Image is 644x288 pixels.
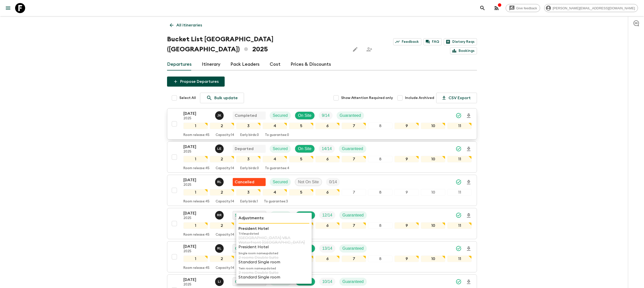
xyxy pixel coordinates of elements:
[550,6,638,10] span: [PERSON_NAME][EMAIL_ADDRESS][DOMAIN_NAME]
[342,146,363,152] p: Guaranteed
[215,179,225,183] span: Rabata Legend Mpatamali
[217,246,221,250] p: R L
[273,113,288,119] p: Secured
[466,146,472,152] svg: Download Onboarding
[329,179,337,185] p: 0 / 14
[202,58,220,70] a: Itinerary
[215,246,225,250] span: Rabata Legend Mpatamali
[315,222,340,229] div: 6
[270,58,280,70] a: Cost
[167,58,192,70] a: Departures
[233,178,266,186] div: Flash Pack cancellation
[315,123,340,129] div: 6
[238,266,309,270] p: Twin room name updated
[235,245,258,251] p: On Request
[298,113,311,119] p: On Site
[238,251,309,255] p: Single room name updated
[240,200,258,204] p: Early birds: 1
[447,156,472,162] div: 11
[238,215,309,221] p: Adjustments:
[319,145,335,153] div: Trip Fill
[210,256,234,262] div: 2
[340,113,361,119] p: Guaranteed
[238,226,309,232] p: President Hotel
[319,278,335,286] div: Trip Fill
[183,216,211,220] p: 2025
[235,113,257,119] p: Completed
[447,256,472,262] div: 11
[240,166,259,170] p: Early birds: 0
[393,38,421,45] a: Feedback
[456,279,462,285] svg: Synced Successfully
[368,189,392,196] div: 8
[456,113,462,119] svg: Synced Successfully
[444,38,477,45] a: Dietary Reqs
[238,245,309,249] p: President Hotel
[215,212,225,217] span: Roland Rau
[368,256,392,262] div: 8
[342,256,366,262] div: 7
[319,211,335,219] div: Trip Fill
[447,189,472,196] div: 11
[240,133,259,137] p: Early birds: 0
[235,212,252,218] p: Sold Out
[183,183,211,187] p: 2025
[341,95,393,100] span: Show Attention Required only
[289,156,313,162] div: 5
[456,179,462,185] svg: Synced Successfully
[368,123,392,129] div: 8
[394,156,419,162] div: 9
[3,3,13,13] button: menu
[368,222,392,229] div: 8
[273,146,288,152] p: Secured
[289,123,313,129] div: 5
[183,243,211,249] p: [DATE]
[238,275,309,279] p: Standard Single room
[447,222,472,229] div: 11
[466,113,472,119] svg: Download Onboarding
[183,111,211,117] p: [DATE]
[289,189,313,196] div: 5
[216,233,234,237] p: Capacity: 14
[342,156,366,162] div: 7
[394,222,419,229] div: 9
[350,44,360,54] button: Edit this itinerary
[394,256,419,262] div: 9
[263,123,287,129] div: 4
[273,179,288,185] p: Secured
[183,210,211,216] p: [DATE]
[183,283,211,287] p: 2025
[342,222,366,229] div: 7
[394,189,419,196] div: 9
[322,212,332,218] p: 12 / 14
[183,222,208,229] div: 1
[342,245,364,251] p: Guaranteed
[273,212,288,218] p: Secured
[298,179,319,185] p: Not On Site
[299,212,312,218] p: On Site
[167,34,346,54] h1: Bucket List [GEOGRAPHIC_DATA] ([GEOGRAPHIC_DATA]) 2025
[364,44,374,54] span: Share this itinerary
[423,38,442,45] a: FAQ
[215,113,225,117] span: Jamie Keenan
[183,189,208,196] div: 1
[456,212,462,218] svg: Synced Successfully
[183,233,210,237] p: Room release: 45
[291,58,331,70] a: Prices & Discounts
[319,112,333,120] div: Trip Fill
[322,279,332,285] p: 10 / 14
[214,95,238,101] p: Bulk update
[235,279,258,285] p: On Request
[447,123,472,129] div: 11
[322,113,330,119] p: 9 / 14
[238,270,309,275] p: 2 rooms Double Suite
[342,279,364,285] p: Guaranteed
[315,189,340,196] div: 6
[265,166,289,170] p: To guarantee: 4
[421,222,445,229] div: 10
[326,178,340,186] div: Trip Fill
[217,213,222,217] p: R R
[298,146,311,152] p: On Site
[183,200,210,204] p: Room release: 45
[218,280,221,284] p: L I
